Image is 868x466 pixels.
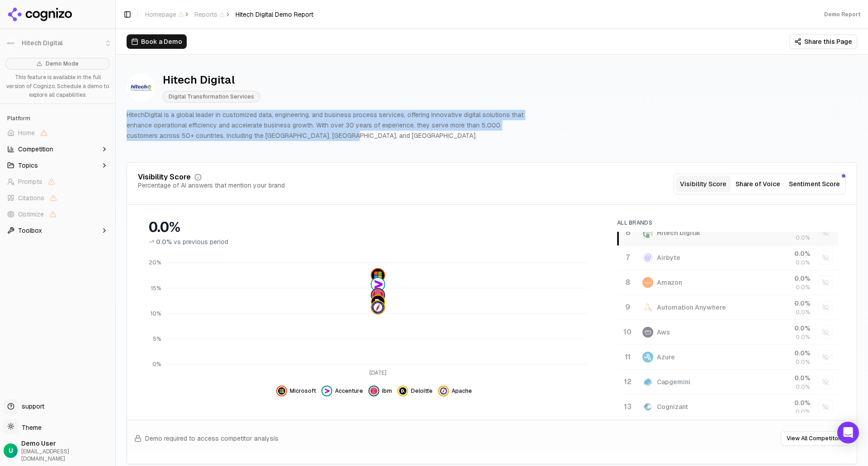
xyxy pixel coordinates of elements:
[278,387,285,395] img: microsoft
[642,252,653,263] img: airbyte
[818,300,833,315] button: Show automation anywhere data
[276,386,316,396] button: Hide microsoft data
[399,387,406,395] img: deloitte
[18,145,53,154] span: Competition
[372,289,384,301] img: ibm
[335,387,363,395] span: Accenture
[397,386,433,396] button: Hide deloitte data
[4,111,112,126] div: Platform
[642,401,653,412] img: cognizant
[753,398,810,407] div: 0.0 %
[194,10,225,19] span: Reports
[145,10,184,19] span: Homepage
[163,73,260,87] div: Hitech Digital
[753,324,810,333] div: 0.0 %
[657,377,690,386] div: Capgemini
[657,353,675,362] div: Azure
[18,193,44,202] span: Citations
[642,327,653,338] img: aws
[657,303,726,312] div: Automation Anywhere
[323,387,330,395] img: accenture
[145,10,313,19] nav: breadcrumb
[796,259,810,266] span: 0.0%
[657,228,700,237] div: Hitech Digital
[657,328,670,337] div: Aws
[372,296,384,309] img: deloitte
[127,73,156,102] img: HiTech Digital
[618,295,839,320] tr: 9automation anywhereAutomation Anywhere0.0%0.0%Show automation anywhere data
[818,400,833,414] button: Show cognizant data
[18,226,42,235] span: Toolbox
[753,299,810,308] div: 0.0 %
[151,310,161,317] tspan: 10%
[438,386,472,396] button: Hide apache data
[370,387,377,395] img: ibm
[149,259,161,267] tspan: 20%
[372,269,384,282] img: microsoft
[818,375,833,389] button: Show capgemini data
[753,348,810,358] div: 0.0 %
[818,275,833,290] button: Show amazon data
[618,370,839,395] tr: 12capgeminiCapgemini0.0%0.0%Show capgemini data
[618,395,839,419] tr: 13cognizantCognizant0.0%0.0%Show cognizant data
[796,309,810,316] span: 0.0%
[618,221,839,245] tr: 6hitech digitalHitech Digital0.0%0.0%Show hitech digital data
[4,142,112,156] button: Competition
[9,446,13,455] span: U
[163,91,260,103] span: Digital Transformation Services
[21,448,112,462] span: [EMAIL_ADDRESS][DOMAIN_NAME]
[622,327,633,338] div: 10
[642,352,653,362] img: azure
[18,161,38,170] span: Topics
[796,358,810,366] span: 0.0%
[642,302,653,313] img: automation anywhere
[618,245,839,270] tr: 7airbyteAirbyte0.0%0.0%Show airbyte data
[372,278,384,291] img: accenture
[440,387,447,395] img: apache
[152,361,161,368] tspan: 0%
[138,174,191,181] div: Visibility Score
[21,439,112,448] span: Demo User
[18,210,44,219] span: Optimize
[818,226,833,240] button: Show hitech digital data
[18,402,44,411] span: support
[622,252,633,263] div: 7
[18,177,42,186] span: Prompts
[818,325,833,339] button: Show aws data
[642,277,653,288] img: amazon
[153,335,161,343] tspan: 5%
[618,270,839,295] tr: 8amazonAmazon0.0%0.0%Show amazon data
[151,285,161,292] tspan: 15%
[321,386,363,396] button: Hide accenture data
[138,181,285,190] div: Percentage of AI answers that mention your brand
[4,223,112,238] button: Toolbox
[731,176,785,192] button: Share of Voice
[411,387,433,395] span: Deloitte
[676,176,731,192] button: Visibility Score
[372,301,384,314] img: apache
[657,278,682,287] div: Amazon
[18,128,35,137] span: Home
[290,387,316,395] span: Microsoft
[789,34,857,49] button: Share this Page
[622,277,633,288] div: 8
[156,237,172,246] span: 0.0%
[753,249,810,258] div: 0.0 %
[785,176,844,192] button: Sentiment Score
[236,10,313,19] span: Hitech Digital Demo Report
[622,302,633,313] div: 9
[796,334,810,341] span: 0.0%
[796,284,810,291] span: 0.0%
[623,227,633,238] div: 6
[127,110,532,141] p: HitechDigital is a global leader in customized data, engineering, and business process services, ...
[127,34,187,49] button: Book a Demo
[642,377,653,387] img: capgemini
[753,274,810,283] div: 0.0 %
[837,422,859,443] div: Open Intercom Messenger
[368,386,392,396] button: Hide ibm data
[753,373,810,382] div: 0.0 %
[796,383,810,391] span: 0.0%
[145,434,278,443] span: Demo required to access competitor analysis
[618,320,839,345] tr: 10awsAws0.0%0.0%Show aws data
[618,345,839,370] tr: 11azureAzure0.0%0.0%Show azure data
